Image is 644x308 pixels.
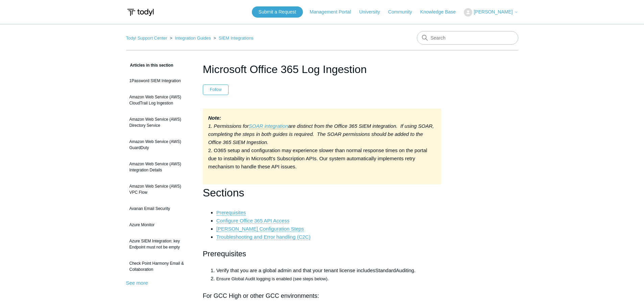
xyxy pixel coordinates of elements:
[126,6,155,19] img: Todyl Support Center Help Center home page
[126,202,193,215] a: Avanan Email Security
[219,35,254,41] a: SIEM Integrations
[464,8,518,17] button: [PERSON_NAME]
[168,35,212,41] li: Integration Guides
[175,35,211,41] a: Integration Guides
[216,267,375,273] span: Verify that you are a global admin and that your tenant license includes
[417,31,518,45] input: Search
[126,158,193,176] a: Amazon Web Service (AWS) Integration Details
[126,74,193,87] a: 1Password SIEM Integration
[203,109,442,184] div: 2. O365 setup and configuration may experience slower than normal response times on the portal du...
[420,8,462,16] a: Knowledge Base
[396,267,414,273] span: Auditing
[126,63,173,68] span: Articles in this section
[126,218,193,231] a: Azure Monitor
[126,257,193,276] a: Check Point Harmony Email & Collaboration
[126,91,193,110] a: Amazon Web Service (AWS) CloudTrail Log Ingestion
[126,135,193,154] a: Amazon Web Service (AWS) GuardDuty
[216,210,246,216] a: Prerequisites
[216,218,290,224] a: Configure Office 365 API Access
[249,123,288,129] a: SOAR integration
[208,123,249,129] em: 1. Permissions for
[375,267,396,273] span: Standard
[203,61,442,77] h1: Microsoft Office 365 Log Ingestion
[203,184,442,202] h1: Sections
[414,267,415,273] span: .
[203,85,229,95] button: Follow Article
[126,113,193,132] a: Amazon Web Service (AWS) Directory Service
[359,8,386,16] a: University
[203,248,442,260] h2: Prerequisites
[252,6,303,18] a: Submit a Request
[474,9,512,15] span: [PERSON_NAME]
[249,123,288,129] em: SOAR integration
[216,226,304,232] a: [PERSON_NAME] Configuration Steps
[126,180,193,199] a: Amazon Web Service (AWS) VPC Flow
[212,35,254,41] li: SIEM Integrations
[216,234,311,240] a: Troubleshooting and Error handling (C2C)
[203,292,319,299] span: For GCC High or other GCC environments:
[126,35,167,41] a: Todyl Support Center
[126,35,169,41] li: Todyl Support Center
[208,115,221,121] strong: Note:
[126,235,193,254] a: Azure SIEM Integration: key Endpoint must not be empty
[388,8,419,16] a: Community
[310,8,358,16] a: Management Portal
[216,276,329,281] span: Ensure Global Audit logging is enabled (see steps below).
[208,123,434,145] em: are distinct from the Office 365 SIEM integration. If using SOAR, completing the steps in both gu...
[126,280,148,286] a: See more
